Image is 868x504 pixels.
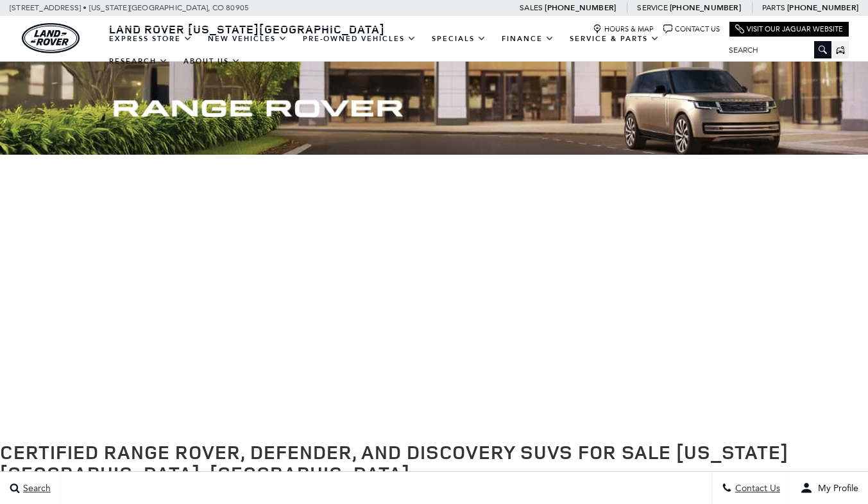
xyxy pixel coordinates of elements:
[101,28,200,50] a: EXPRESS STORE
[663,24,720,34] a: Contact Us
[22,23,80,53] a: land-rover
[813,483,858,494] span: My Profile
[562,28,667,50] a: Service & Parts
[545,3,616,13] a: [PHONE_NUMBER]
[200,28,295,50] a: New Vehicles
[593,24,654,34] a: Hours & Map
[20,483,51,494] span: Search
[101,21,393,37] a: Land Rover [US_STATE][GEOGRAPHIC_DATA]
[424,28,494,50] a: Specials
[637,3,667,12] span: Service
[109,21,385,37] span: Land Rover [US_STATE][GEOGRAPHIC_DATA]
[762,3,785,12] span: Parts
[494,28,562,50] a: Finance
[735,24,843,34] a: Visit Our Jaguar Website
[790,472,868,504] button: user-profile-menu
[732,483,780,494] span: Contact Us
[670,3,741,13] a: [PHONE_NUMBER]
[22,23,80,53] img: Land Rover
[520,3,543,12] span: Sales
[787,3,858,13] a: [PHONE_NUMBER]
[719,42,831,58] input: Search
[101,50,176,73] a: Research
[295,28,424,50] a: Pre-Owned Vehicles
[176,50,248,73] a: About Us
[10,3,249,12] a: [STREET_ADDRESS] • [US_STATE][GEOGRAPHIC_DATA], CO 80905
[101,28,719,73] nav: Main Navigation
